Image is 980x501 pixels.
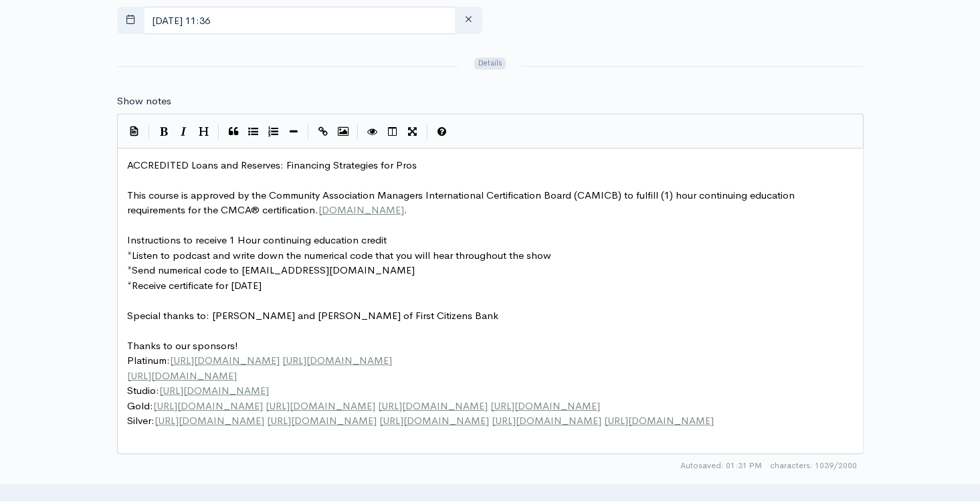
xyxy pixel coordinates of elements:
[284,122,304,142] button: Insert Horizontal Line
[124,120,144,140] button: Insert Show Notes Template
[474,58,506,70] span: Details
[154,122,174,142] button: Bold
[492,414,601,427] span: [URL][DOMAIN_NAME]
[223,122,243,142] button: Quote
[127,414,714,427] span: Silver:
[680,460,762,472] span: Autosaved: 01:31 PM
[127,309,498,322] span: Special thanks to: [PERSON_NAME] and [PERSON_NAME] of First Citizens Bank
[127,189,797,217] span: This course is approved by the Community Association Managers International Certification Board (...
[127,399,600,412] span: Gold:
[267,414,377,427] span: [URL][DOMAIN_NAME]
[127,369,237,382] span: [URL][DOMAIN_NAME]
[264,122,284,142] button: Numbered List
[153,399,263,412] span: [URL][DOMAIN_NAME]
[127,384,272,397] span: Studio:
[132,249,551,262] span: Listen to podcast and write down the numerical code that you will hear throughout the show
[318,203,404,216] span: [DOMAIN_NAME]
[357,124,359,140] i: |
[132,264,415,276] span: Send numerical code to [EMAIL_ADDRESS][DOMAIN_NAME]
[127,354,395,367] span: Platinum:
[194,122,214,142] button: Heading
[266,399,375,412] span: [URL][DOMAIN_NAME]
[432,122,452,142] button: Markdown Guide
[363,122,383,142] button: Toggle Preview
[170,354,280,367] span: [URL][DOMAIN_NAME]
[383,122,403,142] button: Toggle Side by Side
[379,414,489,427] span: [URL][DOMAIN_NAME]
[174,122,194,142] button: Italic
[127,339,238,352] span: Thanks to our sponsors!
[403,122,423,142] button: Toggle Fullscreen
[159,384,269,397] span: [URL][DOMAIN_NAME]
[604,414,714,427] span: [URL][DOMAIN_NAME]
[117,7,144,34] button: toggle
[132,279,262,292] span: Receive certificate for [DATE]
[308,124,309,140] i: |
[149,124,150,140] i: |
[155,414,264,427] span: [URL][DOMAIN_NAME]
[770,460,857,472] span: 1039/2000
[282,354,392,367] span: [URL][DOMAIN_NAME]
[117,94,171,109] label: Show notes
[333,122,353,142] button: Insert Image
[313,122,333,142] button: Create Link
[490,399,600,412] span: [URL][DOMAIN_NAME]
[127,159,417,171] span: ACCREDITED Loans and Reserves: Financing Strategies for Pros
[378,399,488,412] span: [URL][DOMAIN_NAME]
[243,122,264,142] button: Generic List
[127,233,387,246] span: Instructions to receive 1 Hour continuing education credit
[218,124,219,140] i: |
[455,7,482,34] button: clear
[427,124,428,140] i: |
